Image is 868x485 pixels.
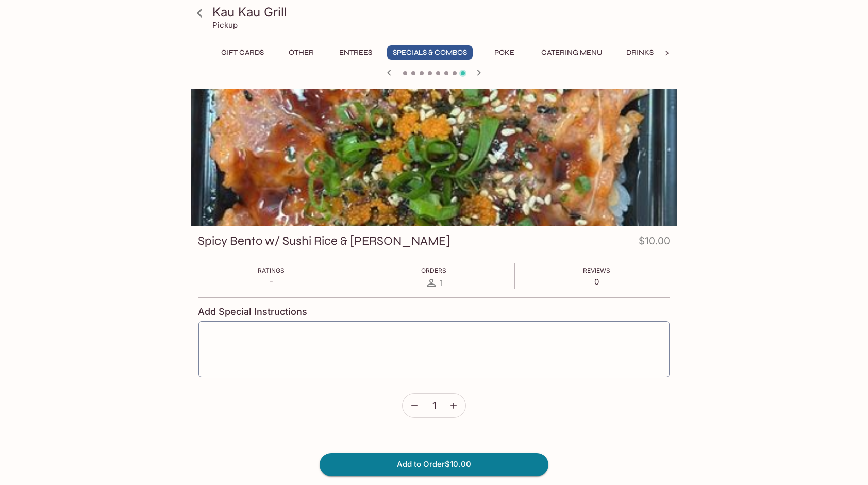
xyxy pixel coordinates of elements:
[332,45,379,60] button: Entrees
[387,45,473,60] button: Specials & Combos
[481,45,527,60] button: Poke
[212,4,673,20] h3: Kau Kau Grill
[215,45,270,60] button: Gift Cards
[432,400,436,411] span: 1
[198,233,450,249] h3: Spicy Bento w/ Sushi Rice & [PERSON_NAME]
[639,233,670,253] h4: $10.00
[536,45,608,60] button: Catering Menu
[583,277,610,287] p: 0
[421,266,446,274] span: Orders
[583,266,610,274] span: Reviews
[198,306,670,317] h4: Add Special Instructions
[258,277,285,287] p: -
[258,266,285,274] span: Ratings
[191,89,677,226] div: Spicy Bento w/ Sushi Rice & Nori
[616,45,663,60] button: Drinks
[278,45,324,60] button: Other
[440,278,443,288] span: 1
[212,20,238,30] p: Pickup
[320,453,548,476] button: Add to Order$10.00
